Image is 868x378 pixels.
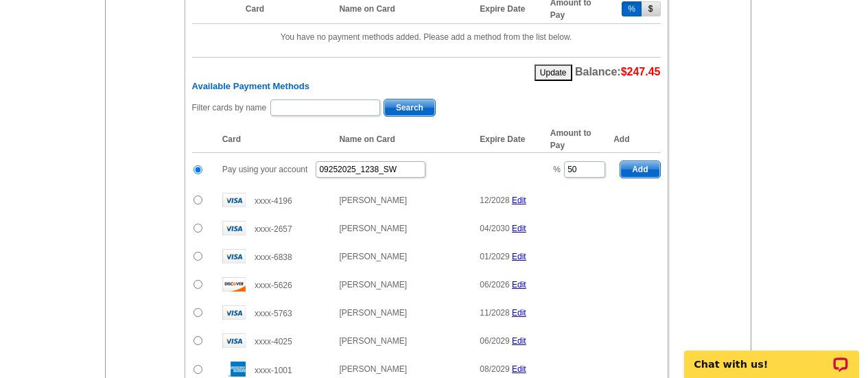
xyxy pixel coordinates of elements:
[480,364,509,374] span: 08/2029
[480,280,509,290] span: 06/2026
[316,161,425,178] input: PO #:
[480,252,509,261] span: 01/2029
[339,336,407,346] span: [PERSON_NAME]
[339,196,407,205] span: [PERSON_NAME]
[642,1,661,16] button: $
[480,224,509,233] span: 04/2030
[339,308,407,318] span: [PERSON_NAME]
[255,337,292,346] span: xxxx-4025
[222,165,308,174] span: Pay using your account
[621,66,661,78] span: $247.45
[222,193,246,207] img: visa.gif
[512,224,526,233] a: Edit
[480,336,509,346] span: 06/2029
[512,280,526,290] a: Edit
[473,126,543,153] th: Expire Date
[339,364,407,374] span: [PERSON_NAME]
[480,308,509,318] span: 11/2028
[215,126,333,153] th: Card
[339,252,407,261] span: [PERSON_NAME]
[255,252,292,262] span: xxxx-6838
[222,362,246,377] img: amex.gif
[480,196,509,205] span: 12/2028
[332,126,473,153] th: Name on Card
[543,126,613,153] th: Amount to Pay
[512,336,526,346] a: Edit
[535,64,572,81] button: Update
[575,66,661,78] span: Balance:
[255,224,292,234] span: xxxx-2657
[255,309,292,318] span: xxxx-5763
[675,335,868,378] iframe: LiveChat chat widget
[613,126,660,153] th: Add
[384,99,436,117] button: Search
[192,102,267,114] label: Filter cards by name
[192,81,661,92] h6: Available Payment Methods
[339,224,407,233] span: [PERSON_NAME]
[222,221,246,235] img: visa.gif
[222,277,246,292] img: disc.gif
[512,196,526,205] a: Edit
[222,305,246,320] img: visa.gif
[222,249,246,263] img: visa.gif
[192,23,661,50] td: You have no payment methods added. Please add a method from the list below.
[512,252,526,261] a: Edit
[255,196,292,206] span: xxxx-4196
[339,280,407,290] span: [PERSON_NAME]
[512,308,526,318] a: Edit
[222,333,246,348] img: visa.gif
[622,1,642,16] button: %
[255,366,292,375] span: xxxx-1001
[553,165,561,174] span: %
[255,281,292,290] span: xxxx-5626
[384,99,435,116] span: Search
[512,364,526,374] a: Edit
[620,161,660,178] button: Add
[620,161,659,178] span: Add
